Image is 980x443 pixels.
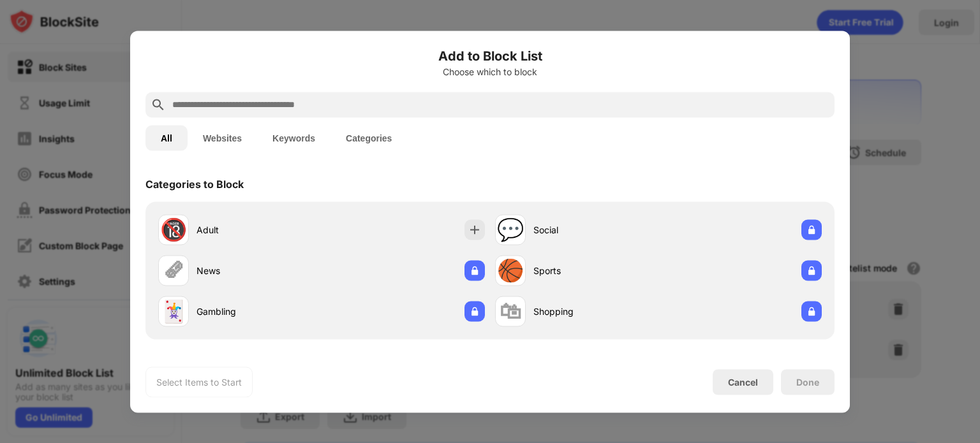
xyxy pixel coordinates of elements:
div: Choose which to block [145,66,835,76]
div: Categories to Block [145,177,244,190]
div: Shopping [533,305,658,318]
div: 🏀 [497,258,524,284]
button: Websites [188,125,257,150]
div: 🛍 [500,298,521,324]
div: Cancel [728,377,758,388]
h6: Add to Block List [145,46,835,65]
div: 🗞 [163,258,184,284]
div: 💬 [497,217,524,243]
button: Categories [330,125,407,150]
div: 🃏 [160,298,187,324]
div: Social [533,223,658,236]
div: 🔞 [160,217,187,243]
div: Done [796,377,819,387]
div: Adult [197,223,322,236]
div: Select Items to Start [156,375,242,388]
button: Keywords [257,125,330,150]
div: Sports [533,264,658,277]
button: All [145,125,188,150]
img: search.svg [151,97,166,112]
div: Gambling [197,305,322,318]
div: News [197,264,322,277]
